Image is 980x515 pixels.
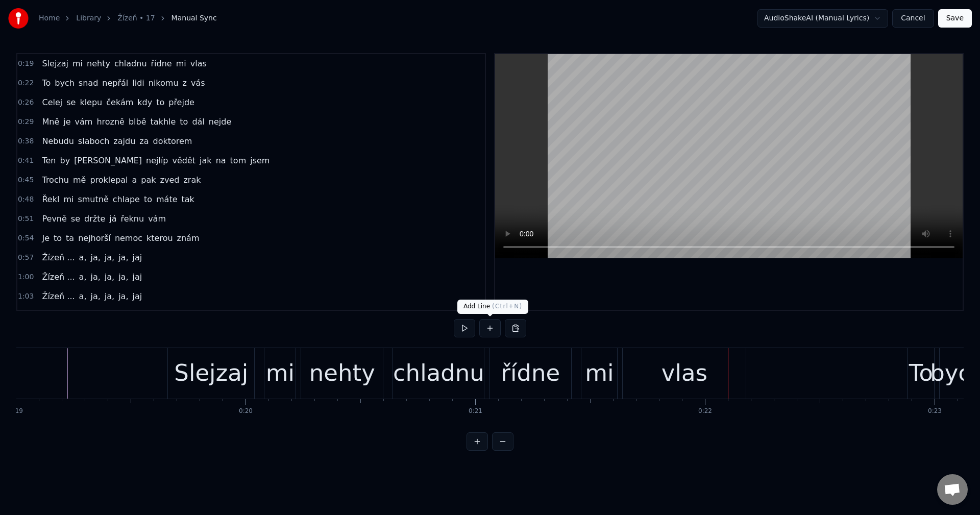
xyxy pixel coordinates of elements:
[89,174,129,186] span: proklepal
[132,271,143,283] span: jaj
[18,272,34,282] span: 1:00
[208,116,232,128] span: nejde
[78,290,88,302] span: a,
[18,59,34,69] span: 0:19
[136,96,153,108] span: kdy
[181,193,195,205] span: tak
[239,407,253,415] div: 0:20
[928,407,942,415] div: 0:23
[191,116,205,128] span: dál
[41,155,57,166] span: Ten
[150,116,177,128] span: takhle
[76,13,101,23] a: Library
[113,58,148,69] span: chladnu
[114,232,143,244] span: nemoc
[65,96,77,108] span: se
[698,407,712,415] div: 0:22
[190,77,206,89] span: vás
[132,252,143,263] span: jaj
[147,213,167,225] span: vám
[8,8,29,29] img: youka
[171,155,197,166] span: vědět
[249,155,271,166] span: jsem
[89,271,101,283] span: ja,
[77,193,109,205] span: smutně
[39,13,217,23] nav: breadcrumb
[150,58,173,69] span: řídne
[176,232,201,244] span: znám
[175,58,187,69] span: mi
[501,356,560,390] div: řídne
[145,232,174,244] span: kterou
[909,356,933,390] div: To
[117,271,129,283] span: ja,
[171,13,217,23] span: Manual Sync
[70,213,81,225] span: se
[492,303,522,310] span: ( Ctrl+N )
[41,174,70,186] span: Trochu
[41,116,60,128] span: Mně
[89,290,101,302] span: ja,
[74,116,94,128] span: vám
[182,174,202,186] span: zrak
[18,175,34,185] span: 0:45
[189,58,208,69] span: vlas
[86,58,111,69] span: nehty
[143,193,153,205] span: to
[892,9,934,28] button: Cancel
[18,214,34,224] span: 0:51
[53,232,63,244] span: to
[65,232,75,244] span: ta
[155,96,165,108] span: to
[199,155,213,166] span: jak
[661,356,707,390] div: vlas
[152,135,193,147] span: doktorem
[469,407,482,415] div: 0:21
[18,117,34,127] span: 0:29
[41,58,69,69] span: Slejzaj
[229,155,248,166] span: tom
[18,194,34,205] span: 0:48
[18,233,34,243] span: 0:54
[393,356,484,390] div: chladnu
[179,116,189,128] span: to
[89,252,101,263] span: ja,
[104,290,115,302] span: ja,
[78,252,88,263] span: a,
[138,135,150,147] span: za
[18,97,34,108] span: 0:26
[457,300,528,314] div: Add Line
[266,356,295,390] div: mi
[41,252,76,263] span: Žízeň ...
[62,116,71,128] span: je
[41,135,75,147] span: Nebudu
[117,290,129,302] span: ja,
[73,155,143,166] span: [PERSON_NAME]
[39,13,60,23] a: Home
[72,174,87,186] span: mě
[167,96,195,108] span: přejde
[78,271,88,283] span: a,
[112,193,141,205] span: chlape
[18,253,34,263] span: 0:57
[9,407,23,415] div: 0:19
[54,77,76,89] span: bych
[41,77,52,89] span: To
[18,78,34,88] span: 0:22
[132,290,143,302] span: jaj
[585,356,614,390] div: mi
[112,135,136,147] span: zajdu
[174,356,248,390] div: Slejzaj
[104,271,115,283] span: ja,
[182,77,188,89] span: z
[83,213,106,225] span: držte
[71,58,84,69] span: mi
[117,13,155,23] a: Žízeň • 17
[18,291,34,302] span: 1:03
[140,174,157,186] span: pak
[155,193,179,205] span: máte
[41,193,60,205] span: Řekl
[41,232,51,244] span: Je
[95,116,126,128] span: hrozně
[41,271,76,283] span: Žízeň ...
